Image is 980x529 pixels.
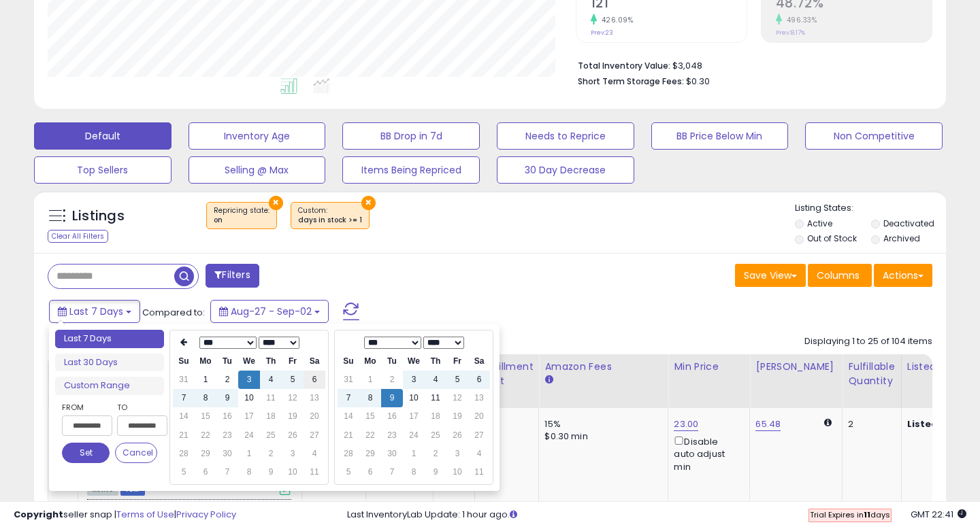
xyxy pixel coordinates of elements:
[298,216,362,225] div: days in stock >= 1
[195,445,216,463] td: 29
[425,352,446,371] th: Th
[446,389,468,407] td: 12
[403,389,425,407] td: 10
[651,122,789,150] button: BB Price Below Min
[674,434,739,473] div: Disable auto adjust min
[755,417,781,431] a: 65.48
[260,463,282,481] td: 9
[468,407,490,426] td: 20
[282,445,304,463] td: 3
[359,371,381,389] td: 1
[34,156,171,184] button: Top Sellers
[260,407,282,426] td: 18
[381,426,403,445] td: 23
[468,371,490,389] td: 6
[238,463,260,481] td: 8
[260,426,282,445] td: 25
[260,352,282,371] th: Th
[62,443,110,463] button: Set
[342,122,480,150] button: BB Drop in 7d
[304,445,325,463] td: 4
[210,300,329,323] button: Aug-27 - Sep-02
[446,463,468,481] td: 10
[304,352,325,371] th: Sa
[189,156,326,184] button: Selling @ Max
[403,407,425,426] td: 17
[403,463,425,481] td: 8
[911,508,966,521] span: 2025-09-10 22:41 GMT
[14,508,63,521] strong: Copyright
[578,75,684,87] b: Short Term Storage Fees:
[497,156,634,184] button: 30 Day Decrease
[260,371,282,389] td: 4
[782,15,817,25] small: 496.33%
[776,29,805,37] small: Prev: 8.17%
[216,426,238,445] td: 23
[446,426,468,445] td: 26
[238,426,260,445] td: 24
[805,122,943,150] button: Non Competitive
[597,15,634,25] small: 426.09%
[686,75,710,88] span: $0.30
[173,407,195,426] td: 14
[260,389,282,407] td: 11
[298,205,362,226] span: Custom:
[338,407,359,426] td: 14
[381,352,403,371] th: Tu
[189,122,326,150] button: Inventory Age
[810,509,890,520] span: Trial Expires in days
[304,426,325,445] td: 27
[173,352,195,371] th: Su
[381,407,403,426] td: 16
[578,56,922,73] li: $3,048
[359,463,381,481] td: 6
[338,389,359,407] td: 7
[62,400,110,414] label: From
[864,509,870,520] b: 11
[848,418,890,430] div: 2
[425,426,446,445] td: 25
[238,371,260,389] td: 3
[883,218,934,229] label: Deactivated
[425,407,446,426] td: 18
[55,354,164,372] li: Last 30 Days
[216,389,238,407] td: 9
[674,360,744,374] div: Min Price
[216,407,238,426] td: 16
[735,264,806,287] button: Save View
[238,407,260,426] td: 17
[381,445,403,463] td: 30
[238,352,260,371] th: We
[260,445,282,463] td: 2
[425,389,446,407] td: 11
[381,463,403,481] td: 7
[173,445,195,463] td: 28
[282,463,304,481] td: 10
[116,508,174,521] a: Terms of Use
[544,430,657,443] div: $0.30 min
[874,264,932,287] button: Actions
[403,426,425,445] td: 24
[347,509,966,522] div: Last InventoryLab Update: 1 hour ago.
[173,463,195,481] td: 5
[807,233,857,244] label: Out of Stock
[359,426,381,445] td: 22
[591,29,613,37] small: Prev: 23
[497,122,634,150] button: Needs to Reprice
[359,407,381,426] td: 15
[195,407,216,426] td: 15
[544,418,657,430] div: 15%
[195,352,216,371] th: Mo
[446,445,468,463] td: 3
[142,306,205,319] span: Compared to:
[480,360,533,388] div: Fulfillment Cost
[425,445,446,463] td: 2
[403,371,425,389] td: 3
[578,60,670,71] b: Total Inventory Value:
[468,445,490,463] td: 4
[468,426,490,445] td: 27
[282,371,304,389] td: 5
[544,360,662,374] div: Amazon Fees
[282,407,304,426] td: 19
[361,196,376,210] button: ×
